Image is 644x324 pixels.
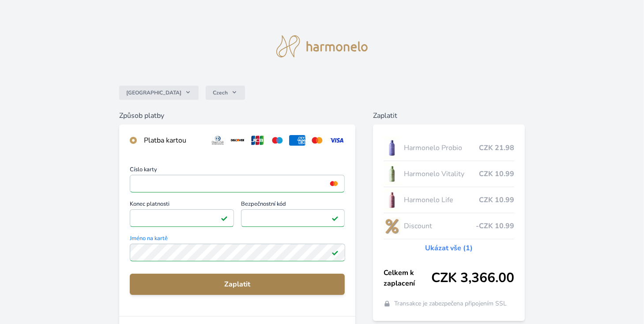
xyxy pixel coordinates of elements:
[384,137,400,159] img: CLEAN_PROBIO_se_stinem_x-lo.jpg
[245,212,341,224] iframe: Iframe pro bezpečnostní kód
[126,89,181,96] span: [GEOGRAPHIC_DATA]
[134,177,341,190] iframe: Iframe pro číslo karty
[384,267,431,289] span: Celkem k zaplacení
[479,169,514,179] span: CZK 10.99
[394,299,507,308] span: Transakce je zabezpečena připojením SSL
[241,201,345,209] span: Bezpečnostní kód
[137,279,338,290] span: Zaplatit
[404,169,479,179] span: Harmonelo Vitality
[210,135,226,146] img: diners.svg
[431,270,514,286] span: CZK 3,366.00
[269,135,286,146] img: maestro.svg
[144,135,203,146] div: Platba kartou
[130,201,234,209] span: Konec platnosti
[476,221,514,231] span: -CZK 10.99
[213,89,228,96] span: Czech
[119,110,356,121] h6: Způsob platby
[328,180,340,188] img: mc
[384,163,400,185] img: CLEAN_VITALITY_se_stinem_x-lo.jpg
[130,167,345,175] span: Číslo karty
[134,212,230,224] iframe: Iframe pro datum vypršení platnosti
[479,195,514,205] span: CZK 10.99
[331,249,339,256] img: Platné pole
[130,236,345,244] span: Jméno na kartě
[119,86,199,100] button: [GEOGRAPHIC_DATA]
[206,86,245,100] button: Czech
[249,135,266,146] img: jcb.svg
[309,135,325,146] img: mc.svg
[221,215,228,222] img: Platné pole
[384,189,400,211] img: CLEAN_LIFE_se_stinem_x-lo.jpg
[404,195,479,205] span: Harmonelo Life
[276,35,368,57] img: logo.svg
[425,243,473,253] a: Ukázat vše (1)
[130,274,345,295] button: Zaplatit
[331,215,339,222] img: Platné pole
[384,215,400,237] img: discount-lo.png
[230,135,246,146] img: discover.svg
[373,110,525,121] h6: Zaplatit
[289,135,305,146] img: amex.svg
[404,143,479,153] span: Harmonelo Probio
[329,135,345,146] img: visa.svg
[479,143,514,153] span: CZK 21.98
[130,244,345,261] input: Jméno na kartěPlatné pole
[404,221,476,231] span: Discount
